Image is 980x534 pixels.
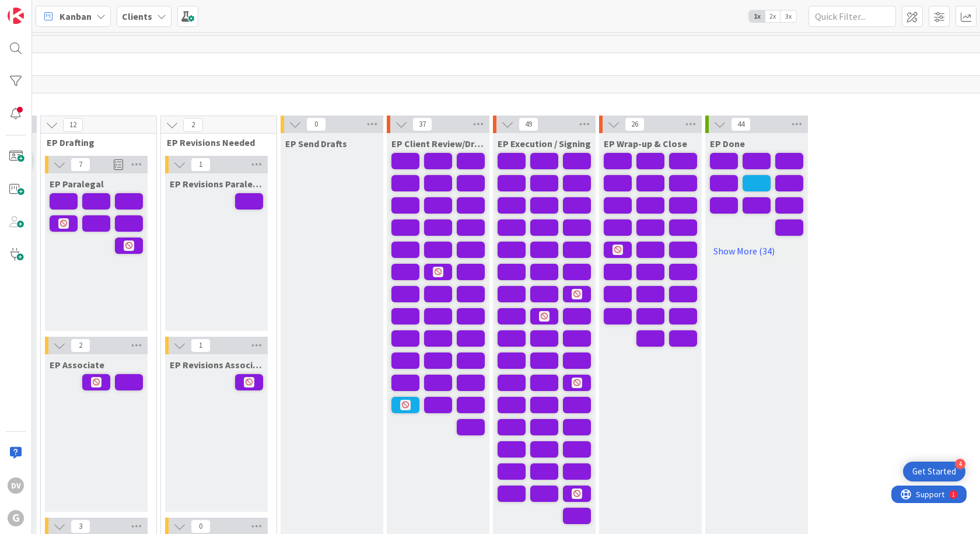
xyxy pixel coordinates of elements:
[170,359,263,371] span: EP Revisions Associate
[519,117,538,131] span: 49
[903,462,965,481] div: Open Get Started checklist, remaining modules: 4
[604,138,687,149] span: EP Wrap-up & Close
[710,242,803,260] a: Show More (34)
[780,11,796,22] span: 3x
[50,359,104,371] span: EP Associate
[170,178,263,190] span: EP Revisions Paralegal
[8,8,24,24] img: Visit kanbanzone.com
[498,138,591,149] span: EP Execution / Signing
[710,138,745,149] span: EP Done
[24,2,53,16] span: Support
[63,118,83,132] span: 12
[285,138,347,149] span: EP Send Drafts
[306,117,326,131] span: 0
[912,466,956,477] div: Get Started
[71,158,90,172] span: 7
[61,5,64,14] div: 1
[765,11,780,22] span: 2x
[50,178,104,190] span: EP Paralegal
[71,338,90,352] span: 2
[167,137,262,148] span: EP Revisions Needed
[191,338,211,352] span: 1
[625,117,645,131] span: 26
[731,117,751,131] span: 44
[47,137,142,148] span: EP Drafting
[191,158,211,172] span: 1
[808,6,896,27] input: Quick Filter...
[8,510,24,526] div: G
[191,519,211,533] span: 0
[183,118,203,132] span: 2
[71,519,90,533] span: 3
[8,477,24,494] div: DV
[749,11,765,22] span: 1x
[955,459,965,469] div: 4
[60,9,92,23] span: Kanban
[122,11,152,22] b: Clients
[412,117,432,131] span: 37
[391,138,485,149] span: EP Client Review/Draft Review Meeting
